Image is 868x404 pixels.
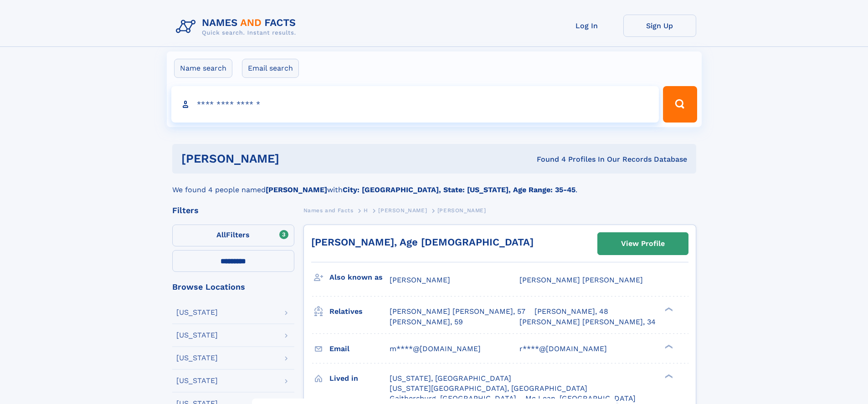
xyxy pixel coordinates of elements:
h1: [PERSON_NAME] [181,153,408,164]
a: View Profile [598,233,688,255]
input: search input [171,86,659,123]
span: All [216,230,226,239]
h3: Relatives [329,304,390,319]
a: Log In [550,15,623,37]
span: [PERSON_NAME] [390,276,450,284]
div: Filters [172,206,294,215]
div: We found 4 people named with . [172,174,696,195]
div: [US_STATE] [176,309,218,316]
div: ❯ [663,343,673,349]
a: Sign Up [623,15,696,37]
a: [PERSON_NAME], Age [DEMOGRAPHIC_DATA] [311,236,534,248]
label: Filters [172,225,294,246]
a: [PERSON_NAME], 59 [390,317,463,327]
div: ❯ [663,307,673,312]
span: [PERSON_NAME] [378,207,427,214]
div: [US_STATE] [176,354,218,362]
a: H [364,205,368,216]
span: [PERSON_NAME] [PERSON_NAME] [519,276,643,284]
div: ❯ [663,373,673,379]
a: Names and Facts [303,205,354,216]
b: [PERSON_NAME] [266,185,327,194]
img: Logo Names and Facts [172,15,303,39]
div: [US_STATE] [176,377,218,384]
div: Found 4 Profiles In Our Records Database [408,154,687,164]
button: Search Button [663,86,697,123]
span: Mc Lean, [GEOGRAPHIC_DATA] [525,394,636,403]
div: [US_STATE] [176,332,218,339]
span: [US_STATE][GEOGRAPHIC_DATA], [GEOGRAPHIC_DATA] [390,384,587,393]
h3: Email [329,341,390,357]
div: Browse Locations [172,283,294,291]
a: [PERSON_NAME] [PERSON_NAME], 34 [519,317,656,327]
a: [PERSON_NAME], 48 [534,307,608,317]
h3: Lived in [329,371,390,386]
a: [PERSON_NAME] [PERSON_NAME], 57 [390,307,525,317]
label: Name search [174,59,232,78]
span: H [364,207,368,214]
span: [PERSON_NAME] [437,207,486,214]
b: City: [GEOGRAPHIC_DATA], State: [US_STATE], Age Range: 35-45 [343,185,575,194]
label: Email search [242,59,299,78]
div: View Profile [621,233,665,254]
h3: Also known as [329,270,390,285]
a: [PERSON_NAME] [378,205,427,216]
span: Gaithersburg, [GEOGRAPHIC_DATA] [390,394,516,403]
span: [US_STATE], [GEOGRAPHIC_DATA] [390,374,511,383]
